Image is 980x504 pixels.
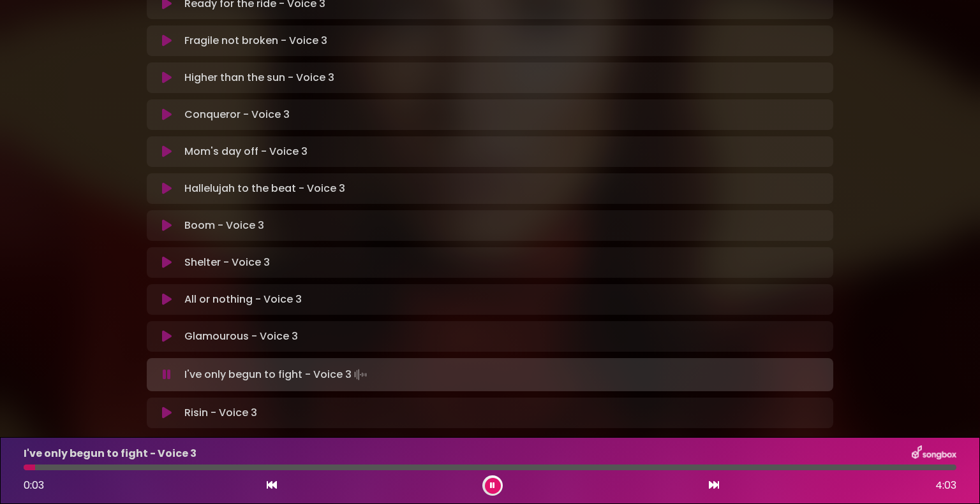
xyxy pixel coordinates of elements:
p: All or nothing - Voice 3 [184,292,302,307]
p: I've only begun to fight - Voice 3 [24,446,197,461]
p: Boom - Voice 3 [184,218,264,233]
img: songbox-logo-white.png [912,445,956,462]
p: Mom's day off - Voice 3 [184,144,308,159]
img: waveform4.gif [352,366,369,384]
p: Hallelujah to the beat - Voice 3 [184,181,345,196]
p: I've only begun to fight - Voice 3 [184,366,369,384]
p: Conqueror - Voice 3 [184,107,290,122]
p: Glamourous - Voice 3 [184,329,298,344]
p: Higher than the sun - Voice 3 [184,70,334,85]
span: 4:03 [935,478,956,493]
span: 0:03 [24,478,44,493]
p: Fragile not broken - Voice 3 [184,33,327,48]
p: Shelter - Voice 3 [184,255,270,270]
p: Risin - Voice 3 [184,405,257,421]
